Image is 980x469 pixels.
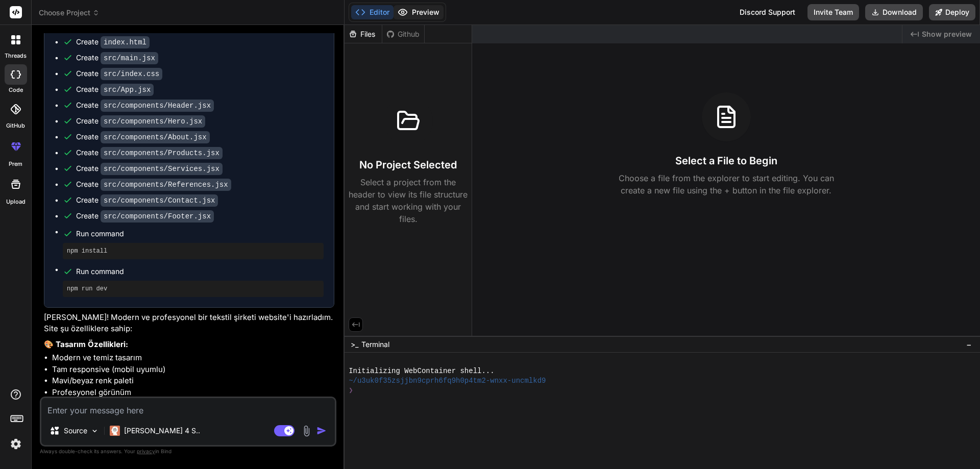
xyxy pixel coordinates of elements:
[6,121,25,130] label: GitHub
[76,53,158,63] div: Create
[9,160,22,168] label: prem
[44,312,334,335] p: [PERSON_NAME]! Modern ve profesyonel bir tekstil şirketi website'i hazırladım. Site şu özellikler...
[349,176,468,225] p: Select a project from the header to view its file structure and start working with your files.
[301,425,312,437] img: attachment
[922,29,972,39] span: Show preview
[76,179,231,190] div: Create
[101,68,162,80] code: src/index.css
[52,375,334,387] li: Mavi/beyaz renk paleti
[6,198,26,206] label: Upload
[9,86,23,94] label: code
[101,36,150,48] code: index.html
[359,158,457,172] h3: No Project Selected
[39,8,100,18] span: Choose Project
[76,266,324,277] span: Run command
[76,229,324,239] span: Run command
[137,448,155,454] span: privacy
[5,52,27,60] label: threads
[52,364,334,376] li: Tam responsive (mobil uyumlu)
[612,172,841,196] p: Choose a file from the explorer to start editing. You can create a new file using the + button in...
[349,376,546,386] span: ~/u3uk0f35zsjjbn9cprh6fq9h0p4tm2-wnxx-uncmlkd9
[44,339,128,349] strong: 🎨 Tasarım Özellikleri:
[675,154,777,168] h3: Select a File to Begin
[76,195,218,206] div: Create
[110,426,120,436] img: Claude 4 Sonnet
[101,194,218,207] code: src/components/Contact.jsx
[966,339,972,350] span: −
[101,100,214,112] code: src/components/Header.jsx
[807,4,859,20] button: Invite Team
[361,339,389,350] span: Terminal
[101,52,158,64] code: src/main.jsx
[64,426,87,436] p: Source
[964,336,974,353] button: −
[67,285,320,293] pre: npm run dev
[7,435,24,453] img: settings
[76,211,214,221] div: Create
[929,4,975,20] button: Deploy
[733,4,801,20] div: Discord Support
[349,386,354,396] span: ❯
[382,29,424,39] div: Github
[101,131,210,143] code: src/components/About.jsx
[76,68,162,79] div: Create
[101,147,223,159] code: src/components/Products.jsx
[76,163,223,174] div: Create
[865,4,923,20] button: Download
[101,179,231,191] code: src/components/References.jsx
[76,147,223,158] div: Create
[351,5,394,19] button: Editor
[76,100,214,111] div: Create
[52,387,334,399] li: Profesyonel görünüm
[40,447,336,456] p: Always double-check its answers. Your in Bind
[90,427,99,435] img: Pick Models
[67,247,320,255] pre: npm install
[76,116,205,127] div: Create
[124,426,200,436] p: [PERSON_NAME] 4 S..
[76,132,210,142] div: Create
[345,29,382,39] div: Files
[101,84,154,96] code: src/App.jsx
[101,210,214,223] code: src/components/Footer.jsx
[76,37,150,47] div: Create
[351,339,358,350] span: >_
[101,163,223,175] code: src/components/Services.jsx
[101,115,205,128] code: src/components/Hero.jsx
[52,352,334,364] li: Modern ve temiz tasarım
[76,84,154,95] div: Create
[349,366,495,376] span: Initializing WebContainer shell...
[316,426,327,436] img: icon
[394,5,444,19] button: Preview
